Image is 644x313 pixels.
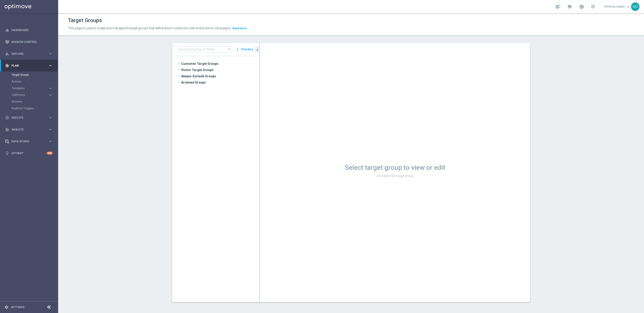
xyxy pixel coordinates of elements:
span: Data Studio [11,140,48,143]
button: OptiPromo keyboard_arrow_right [12,93,53,97]
i: person_search [5,52,9,56]
button: gps_fixed Plan keyboard_arrow_right [5,64,53,67]
button: lightbulb Optibot +10 [5,151,53,155]
i: equalizer [5,28,9,32]
a: Optibot [11,147,47,159]
div: Mission Control [5,36,53,48]
button: Data Studio keyboard_arrow_right [5,140,53,143]
span: search [227,48,231,51]
span: school [567,4,572,9]
p: or create new target group [260,174,530,178]
button: person_search Explore keyboard_arrow_right [5,52,53,56]
h1: Target Groups [68,17,102,24]
a: Settings [11,306,24,309]
i: gps_fixed [5,64,9,68]
i: settings [4,305,8,309]
span: Archived Groups [181,79,259,86]
span: Analyze [11,128,48,131]
i: keyboard_arrow_right [48,86,53,90]
button: track_changes Analyze keyboard_arrow_right [5,128,53,131]
button: equalizer Dashboard [5,28,53,32]
button: Mission Control [5,40,53,44]
button: Read more [232,26,247,31]
span: Customer Target Groups [181,61,259,67]
input: Quick find group or folder [178,46,232,53]
button: Templates keyboard_arrow_right [12,86,53,90]
button: Prioritize [241,46,254,53]
a: Actions [12,80,47,83]
a: Target Groups [12,73,47,77]
a: Streams [12,100,47,103]
h1: Select target group to view or edit [260,164,530,172]
i: keyboard_arrow_right [48,93,53,97]
i: keyboard_arrow_right [48,52,53,56]
div: Dashboard [5,24,53,36]
i: track_changes [5,128,9,132]
span: Visitor Target Groups [181,67,259,73]
i: lightbulb [5,151,9,155]
i: keyboard_arrow_right [48,139,53,143]
span: Explore [11,53,48,55]
span: keyboard_arrow_down [626,4,631,9]
div: Streams [12,98,58,105]
div: Actions [12,78,58,85]
i: play_circle_outline [5,116,9,120]
div: Templates [12,87,48,90]
span: Always-Exclude Groups [181,73,259,79]
i: chevron_left [255,48,259,52]
button: chevron_left [255,46,259,53]
i: more_vert [235,46,240,53]
div: Data Studio [5,139,48,143]
span: Execute [11,116,48,119]
div: Realtime Triggers [12,105,58,112]
div: Execute [5,116,48,120]
button: play_circle_outline Execute keyboard_arrow_right [5,116,53,120]
i: keyboard_arrow_right [48,127,53,132]
div: Optibot [5,147,53,159]
div: OptiPromo [12,94,48,96]
a: Mission Control [11,36,53,48]
span: OptiPromo [12,94,44,96]
div: ND [631,2,640,11]
a: [PERSON_NAME]keyboard_arrow_down [604,3,631,10]
div: OptiPromo [12,92,58,98]
span: Plan [11,64,48,67]
div: Explore [5,52,48,56]
div: +10 [47,152,53,155]
span: This page is used to create and manage the target groups that define which customers will receive... [68,26,231,30]
a: Realtime Triggers [12,107,47,110]
div: Target Groups [12,71,58,78]
div: Templates [12,85,58,92]
i: keyboard_arrow_right [48,116,53,120]
div: Plan [5,64,48,68]
a: Dashboard [11,24,53,36]
div: Analyze [5,128,48,132]
span: Templates [12,87,44,90]
i: keyboard_arrow_right [48,63,53,68]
